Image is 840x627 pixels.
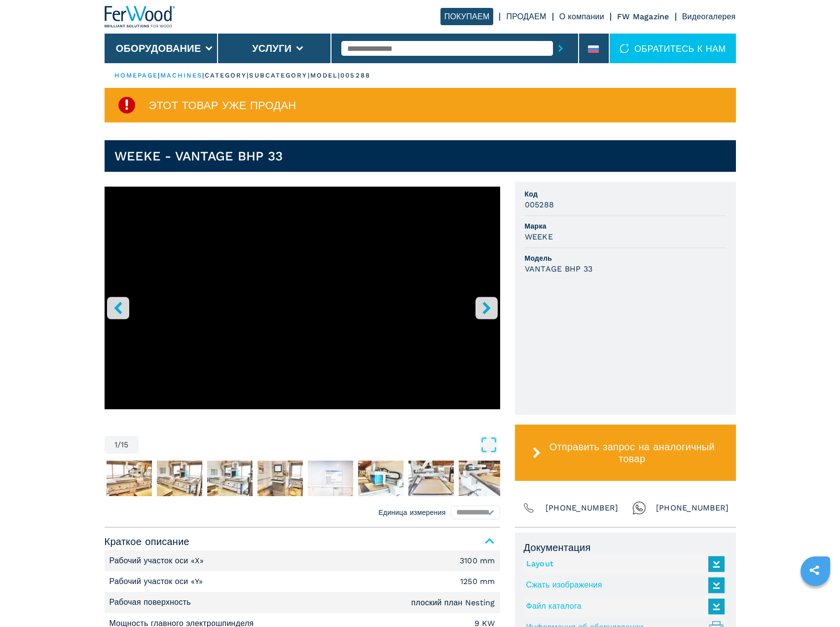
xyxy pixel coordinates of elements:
[310,71,341,80] p: model |
[522,501,536,515] img: Phone
[105,459,500,498] nav: Thumbnail Navigation
[105,187,500,409] iframe: YouTube video player
[141,436,498,454] button: Open Fullscreen
[157,461,202,496] img: d6067269d1d2485d96b50a8b35aae0c7
[256,459,305,498] button: Go to Slide 5
[411,599,495,607] em: плоский план Nesting
[158,72,160,79] span: |
[559,12,604,21] a: О компании
[110,555,207,566] p: Рабочий участок оси «X»
[632,501,646,515] img: Whatsapp
[526,598,720,615] a: Файл каталога
[202,72,204,79] span: |
[160,72,203,79] a: machines
[682,12,736,21] a: Видеогалерея
[515,425,736,481] button: Отправить запрос на аналогичный товар
[553,37,568,60] button: submit-button
[257,461,303,496] img: d5afe4248112cd9b20994a1bf8d4a256
[116,42,201,54] button: Оборудование
[105,6,176,28] img: Ferwood
[110,597,194,608] p: Рабочая поверхность
[525,199,554,210] h3: 005288
[114,72,158,79] a: HOMEPAGE
[408,461,454,496] img: 9765efe002778476697416bcea553d09
[656,501,729,515] span: [PHONE_NUMBER]
[525,189,726,199] span: Код
[524,542,727,553] span: Документация
[356,459,405,498] button: Go to Slide 7
[506,12,546,21] a: ПРОДАЕМ
[107,461,152,496] img: 32a67281d2c7b1d7379fb03fad651b36
[205,459,255,498] button: Go to Slide 4
[114,441,117,449] span: 1
[525,253,726,263] span: Модель
[620,43,629,53] img: ОБРАТИТЕСЬ К НАМ
[546,501,619,515] span: [PHONE_NUMBER]
[457,459,506,498] button: Go to Slide 9
[475,297,498,319] button: right-button
[308,461,353,496] img: 29f93bce29878564c1757a38140cb72a
[610,34,735,63] div: ОБРАТИТЕСЬ К НАМ
[526,556,720,572] a: Layout
[249,71,310,80] p: subcategory |
[802,558,827,583] a: sharethis
[107,297,129,319] button: left-button
[525,221,726,231] span: Марка
[155,459,204,498] button: Go to Slide 3
[525,263,593,274] h3: VANTAGE BHP 33
[340,71,370,80] p: 005288
[358,461,403,496] img: 49a3c1f6577f5daef29d3f53229e8933
[110,576,206,587] p: Рабочий участок оси «Y»
[105,187,500,426] div: Go to Slide 1
[798,583,833,620] iframe: Chat
[460,578,495,586] em: 1250 mm
[459,461,504,496] img: 78fc59cfeeaa62d7ed23bd9b99b70750
[378,508,445,517] em: Единица измерения
[117,95,137,115] img: SoldProduct
[440,8,494,25] a: ПОКУПАЕМ
[306,459,355,498] button: Go to Slide 6
[205,71,250,80] p: category |
[617,12,669,21] a: FW Magazine
[460,557,495,565] em: 3100 mm
[105,459,154,498] button: Go to Slide 2
[105,533,500,550] span: Краткое описание
[207,461,253,496] img: 4dc0c128d9755c7d6a7bf1614f3f65b2
[121,441,129,449] span: 15
[526,577,720,593] a: Сжать изображения
[114,148,283,164] h1: WEEKE - VANTAGE BHP 33
[406,459,456,498] button: Go to Slide 8
[252,42,292,54] button: Услуги
[149,100,296,111] span: Этот товар уже продан
[545,441,719,465] span: Отправить запрос на аналогичный товар
[117,441,121,449] span: /
[525,231,553,242] h3: WEEKE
